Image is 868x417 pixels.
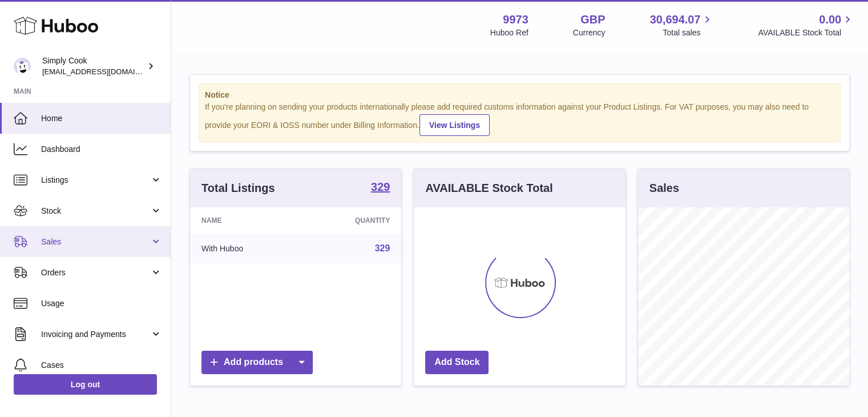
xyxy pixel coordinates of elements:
[580,12,605,27] strong: GBP
[490,27,528,38] div: Huboo Ref
[425,351,488,374] a: Add Stock
[41,144,162,155] span: Dashboard
[758,27,854,38] span: AVAILABLE Stock Total
[41,175,150,186] span: Listings
[42,55,145,77] div: Simply Cook
[201,351,313,374] a: Add products
[41,329,150,340] span: Invoicing and Payments
[301,207,401,234] th: Quantity
[190,207,301,234] th: Name
[14,58,31,75] img: internalAdmin-9973@internal.huboo.com
[663,27,713,38] span: Total sales
[375,243,390,253] a: 329
[649,12,700,27] span: 30,694.07
[41,298,162,309] span: Usage
[14,374,157,395] a: Log out
[425,181,552,196] h3: AVAILABLE Stock Total
[649,12,713,38] a: 30,694.07 Total sales
[42,67,168,76] span: [EMAIL_ADDRESS][DOMAIN_NAME]
[419,114,490,136] a: View Listings
[573,27,605,38] div: Currency
[758,12,854,38] a: 0.00 AVAILABLE Stock Total
[41,360,162,371] span: Cases
[205,90,834,101] strong: Notice
[41,267,150,278] span: Orders
[819,12,841,27] span: 0.00
[205,102,834,136] div: If you're planning on sending your products internationally please add required customs informati...
[371,181,390,193] strong: 329
[41,113,162,124] span: Home
[41,206,150,216] span: Stock
[201,181,275,196] h3: Total Listings
[41,236,150,247] span: Sales
[190,234,301,263] td: With Huboo
[371,181,390,195] a: 329
[503,12,528,27] strong: 9973
[649,181,679,196] h3: Sales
